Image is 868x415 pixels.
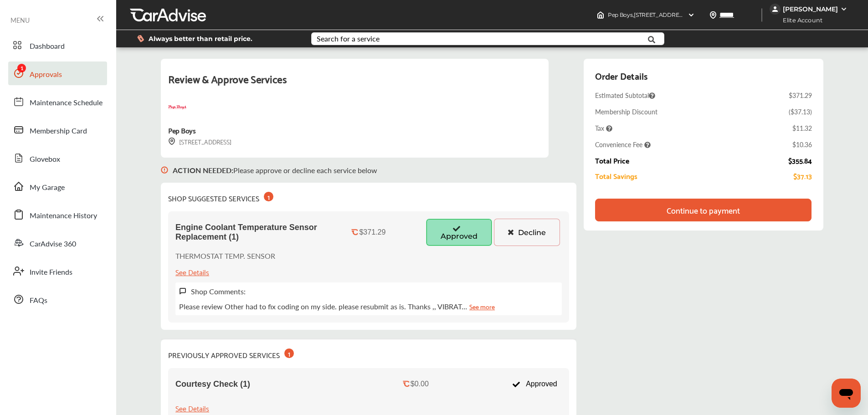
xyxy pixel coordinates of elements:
button: Decline [494,219,560,246]
div: Continue to payment [667,205,740,215]
span: Tax [595,123,612,133]
iframe: Button to launch messaging window [832,379,861,408]
a: Invite Friends [8,259,107,283]
a: Membership Card [8,118,107,142]
img: WGsFRI8htEPBVLJbROoPRyZpYNWhNONpIPPETTm6eUC0GeLEiAAAAAElFTkSuQmCC [840,5,847,13]
button: Approved [426,219,492,246]
a: Glovebox [8,146,107,170]
img: dollor_label_vector.a70140d1.svg [137,35,144,42]
span: Glovebox [30,154,60,165]
p: Please approve or decline each service below [173,165,377,175]
label: Shop Comments: [191,286,246,297]
span: MENU [10,16,30,24]
div: Total Price [595,156,629,164]
span: Pep Boys , [STREET_ADDRESS] CHARLOTTE , NC 28269 [608,11,748,18]
div: 1 [264,192,273,201]
div: $371.29 [359,228,385,236]
div: $37.13 [793,172,812,180]
div: $371.29 [789,91,812,100]
div: Order Details [595,68,647,83]
div: See Details [175,402,209,414]
img: location_vector.a44bc228.svg [709,11,717,19]
div: ( $37.13 ) [789,107,812,116]
div: Search for a service [317,35,380,42]
span: FAQs [30,295,47,307]
span: Engine Coolant Temperature Sensor Replacement (1) [175,223,326,242]
span: Approvals [30,69,62,81]
div: $11.32 [792,123,812,133]
span: Courtesy Check (1) [175,379,250,389]
span: Maintenance History [30,210,97,222]
span: Always better than retail price. [149,36,252,42]
div: Review & Approve Services [168,70,541,98]
div: 1 [284,348,294,358]
img: header-divider.bc55588e.svg [761,8,762,22]
img: logo-pepboys.png [168,98,186,117]
div: PREVIOUSLY APPROVED SERVICES [168,347,294,361]
img: header-home-logo.8d720a4f.svg [597,11,604,19]
a: My Garage [8,174,107,198]
b: ACTION NEEDED : [173,165,233,175]
span: My Garage [30,182,65,194]
img: svg+xml;base64,PHN2ZyB3aWR0aD0iMTYiIGhlaWdodD0iMTciIHZpZXdCb3g9IjAgMCAxNiAxNyIgZmlsbD0ibm9uZSIgeG... [168,138,175,145]
div: SHOP SUGGESTED SERVICES [168,190,273,204]
div: [STREET_ADDRESS] [168,136,231,147]
a: See more [469,301,495,312]
img: header-down-arrow.9dd2ce7d.svg [688,11,695,19]
div: See Details [175,266,209,278]
a: Maintenance History [8,203,107,226]
div: Total Savings [595,172,637,180]
div: $10.36 [792,140,812,149]
span: Estimated Subtotal [595,91,655,100]
div: Approved [507,375,561,393]
div: [PERSON_NAME] [783,5,838,13]
span: Elite Account [770,15,829,25]
span: CarAdvise 360 [30,238,76,250]
div: Membership Discount [595,107,657,116]
img: jVpblrzwTbfkPYzPPzSLxeg0AAAAASUVORK5CYII= [770,4,781,15]
img: svg+xml;base64,PHN2ZyB3aWR0aD0iMTYiIGhlaWdodD0iMTciIHZpZXdCb3g9IjAgMCAxNiAxNyIgZmlsbD0ibm9uZSIgeG... [179,287,186,295]
span: Convenience Fee [595,140,651,149]
a: FAQs [8,287,107,311]
div: $0.00 [411,380,429,388]
p: THERMOSTAT TEMP. SENSOR [175,251,275,261]
span: Membership Card [30,125,87,137]
img: svg+xml;base64,PHN2ZyB3aWR0aD0iMTYiIGhlaWdodD0iMTciIHZpZXdCb3g9IjAgMCAxNiAxNyIgZmlsbD0ibm9uZSIgeG... [161,158,168,183]
span: Dashboard [30,41,65,52]
span: Maintenance Schedule [30,97,103,109]
div: $355.84 [788,156,812,164]
div: Pep Boys [168,124,195,136]
a: CarAdvise 360 [8,231,107,255]
a: Dashboard [8,33,107,57]
a: Maintenance Schedule [8,90,107,113]
span: Invite Friends [30,266,72,278]
a: Approvals [8,61,107,85]
p: Please review Other had to fix coding on my side. please resubmit as is. Thanks ,, VIBRAT… [179,301,495,312]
